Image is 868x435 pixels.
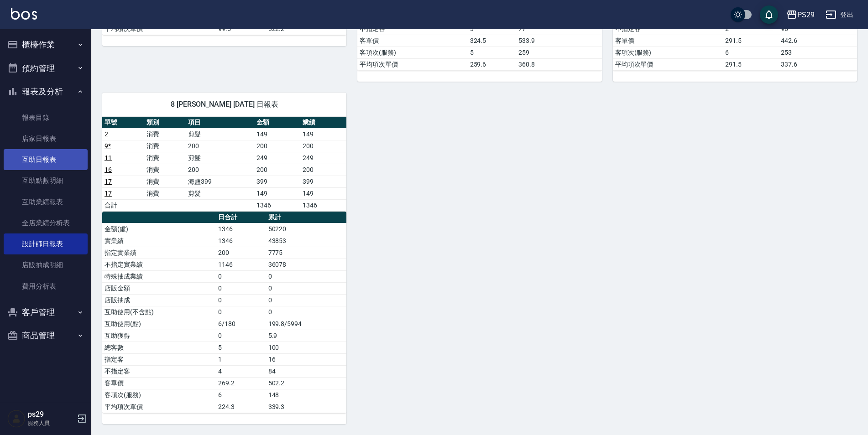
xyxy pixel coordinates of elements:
table: a dense table [102,117,346,212]
td: 互助獲得 [102,330,216,342]
td: 200 [254,140,300,152]
td: 269.2 [216,377,266,389]
td: 291.5 [723,58,779,70]
td: 339.3 [266,401,347,413]
td: 148 [266,389,347,401]
td: 剪髮 [186,128,254,140]
td: 324.5 [468,35,516,47]
td: 0 [266,306,347,318]
div: PS29 [797,9,815,21]
td: 199.8/5994 [266,318,347,330]
td: 1146 [216,259,266,270]
td: 指定實業績 [102,247,216,259]
button: save [760,5,778,24]
td: 金額(虛) [102,223,216,235]
img: Person [7,409,26,428]
a: 17 [105,190,112,197]
td: 消費 [144,128,186,140]
td: 200 [300,140,346,152]
button: PS29 [783,5,818,24]
td: 43853 [266,235,347,247]
td: 實業績 [102,235,216,247]
th: 累計 [266,212,347,223]
td: 360.8 [516,58,602,70]
a: 報表目錄 [4,107,88,128]
td: 291.5 [723,35,779,47]
td: 0 [216,294,266,306]
td: 200 [216,247,266,259]
th: 金額 [254,117,300,129]
a: 17 [105,178,112,185]
td: 客單價 [613,35,723,47]
td: 1 [216,353,266,365]
td: 149 [300,128,346,140]
td: 0 [266,282,347,294]
button: 櫃檯作業 [4,33,88,57]
td: 總客數 [102,342,216,353]
span: 8 [PERSON_NAME] [DATE] 日報表 [113,100,335,109]
a: 16 [105,166,112,173]
td: 200 [186,164,254,176]
td: 店販金額 [102,282,216,294]
td: 特殊抽成業績 [102,270,216,282]
a: 店販抽成明細 [4,254,88,275]
td: 0 [216,270,266,282]
td: 16 [266,353,347,365]
a: 全店業績分析表 [4,212,88,233]
td: 253 [779,47,857,58]
button: 登出 [822,6,857,23]
td: 剪髮 [186,187,254,199]
td: 200 [300,164,346,176]
td: 0 [216,282,266,294]
a: 店家日報表 [4,128,88,149]
td: 399 [254,176,300,187]
td: 36078 [266,259,347,270]
td: 店販抽成 [102,294,216,306]
button: 預約管理 [4,57,88,80]
td: 海鹽399 [186,176,254,187]
td: 6/180 [216,318,266,330]
td: 不指定實業績 [102,259,216,270]
td: 平均項次單價 [102,401,216,413]
th: 類別 [144,117,186,129]
td: 消費 [144,140,186,152]
td: 84 [266,365,347,377]
td: 平均項次單價 [357,58,467,70]
td: 5 [216,342,266,353]
td: 1346 [254,199,300,211]
td: 100 [266,342,347,353]
td: 200 [254,164,300,176]
td: 337.6 [779,58,857,70]
a: 設計師日報表 [4,233,88,254]
td: 不指定客 [102,365,216,377]
td: 互助使用(不含點) [102,306,216,318]
td: 5.9 [266,330,347,342]
td: 442.6 [779,35,857,47]
td: 6 [216,389,266,401]
td: 149 [254,187,300,199]
td: 合計 [102,199,144,211]
button: 商品管理 [4,324,88,347]
h5: ps29 [28,410,74,419]
td: 0 [266,270,347,282]
td: 5 [468,47,516,58]
button: 客戶管理 [4,300,88,324]
td: 0 [216,306,266,318]
td: 4 [216,365,266,377]
td: 1346 [216,223,266,235]
td: 259 [516,47,602,58]
a: 互助業績報表 [4,192,88,212]
td: 249 [254,152,300,164]
a: 費用分析表 [4,276,88,297]
td: 消費 [144,187,186,199]
td: 149 [300,187,346,199]
td: 指定客 [102,353,216,365]
td: 50220 [266,223,347,235]
td: 502.2 [266,377,347,389]
td: 客項次(服務) [102,389,216,401]
th: 業績 [300,117,346,129]
p: 服務人員 [28,419,74,427]
td: 399 [300,176,346,187]
td: 200 [186,140,254,152]
td: 剪髮 [186,152,254,164]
